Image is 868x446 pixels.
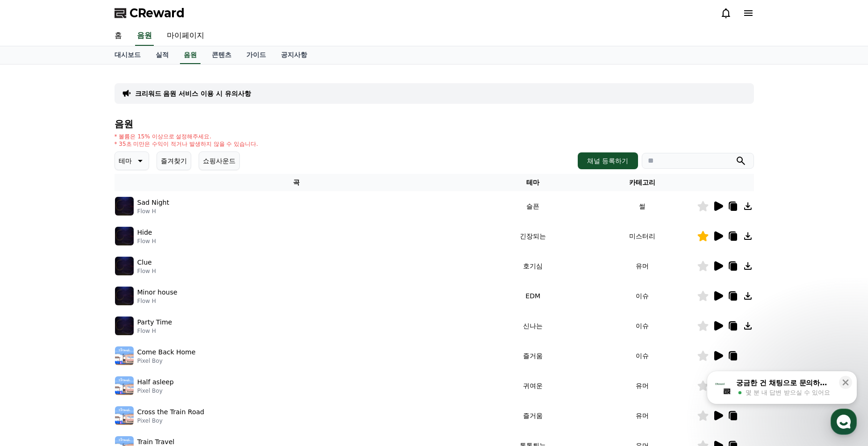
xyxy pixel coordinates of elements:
[137,407,204,417] p: Cross the Train Road
[144,310,156,318] span: 설정
[137,208,169,215] p: Flow H
[588,401,697,431] td: 유머
[115,140,258,148] p: * 35초 미만은 수익이 적거나 발생하지 않을 수 있습니다.
[62,296,121,320] a: 대화
[115,376,134,395] img: music
[115,197,134,216] img: music
[137,258,152,267] p: Clue
[86,311,97,318] span: 대화
[478,371,588,401] td: 귀여운
[478,311,588,341] td: 신나는
[129,6,185,21] span: CReward
[115,317,134,335] img: music
[29,310,35,318] span: 홈
[478,191,588,221] td: 슬픈
[588,281,697,311] td: 이슈
[157,151,191,170] button: 즐겨찾기
[578,152,638,169] button: 채널 등록하기
[115,406,134,425] img: music
[478,174,588,191] th: 테마
[588,341,697,371] td: 이슈
[588,371,697,401] td: 유머
[137,228,152,237] p: Hide
[135,26,154,46] a: 음원
[137,198,169,208] p: Sad Night
[239,46,273,64] a: 가이드
[478,281,588,311] td: EDM
[3,296,62,320] a: 홈
[478,341,588,371] td: 즐거움
[115,257,134,275] img: music
[115,119,754,129] h4: 음원
[137,377,174,387] p: Half asleep
[115,174,479,191] th: 곡
[121,296,179,320] a: 설정
[159,26,212,46] a: 마이페이지
[137,327,172,335] p: Flow H
[588,251,697,281] td: 유머
[115,151,149,170] button: 테마
[273,46,315,64] a: 공지사항
[588,311,697,341] td: 이슈
[137,237,156,245] p: Flow H
[115,227,134,245] img: music
[204,46,239,64] a: 콘텐츠
[148,46,176,64] a: 실적
[137,297,178,305] p: Flow H
[119,154,132,167] p: 테마
[588,174,697,191] th: 카테고리
[588,221,697,251] td: 미스터리
[137,288,178,297] p: Minor house
[107,26,129,46] a: 홈
[588,191,697,221] td: 썰
[135,89,251,98] a: 크리워드 음원 서비스 이용 시 유의사항
[115,287,134,305] img: music
[115,346,134,365] img: music
[137,387,174,395] p: Pixel Boy
[107,46,148,64] a: 대시보드
[137,317,172,327] p: Party Time
[137,267,156,275] p: Flow H
[115,133,258,140] p: * 볼륨은 15% 이상으로 설정해주세요.
[478,251,588,281] td: 호기심
[180,46,201,64] a: 음원
[137,357,196,365] p: Pixel Boy
[478,221,588,251] td: 긴장되는
[199,151,240,170] button: 쇼핑사운드
[115,6,185,21] a: CReward
[137,417,204,424] p: Pixel Boy
[478,401,588,431] td: 즐거움
[137,347,196,357] p: Come Back Home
